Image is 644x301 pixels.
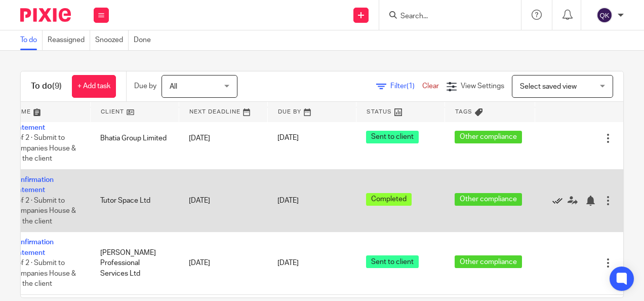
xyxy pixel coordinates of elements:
[95,30,129,50] a: Snoozed
[366,255,419,268] span: Sent to client
[596,7,613,23] img: svg%3E
[170,83,177,90] span: All
[179,169,267,232] td: [DATE]
[12,176,54,194] a: Confirmation statement
[390,83,422,90] span: Filter
[399,12,491,21] input: Search
[31,81,62,92] h1: To do
[134,81,156,91] p: Due by
[134,30,156,50] a: Done
[48,30,90,50] a: Reassigned
[366,131,419,143] span: Sent to client
[455,193,522,206] span: Other compliance
[277,259,299,267] span: [DATE]
[366,193,412,206] span: Completed
[90,232,179,294] td: [PERSON_NAME] Professional Services Ltd
[277,135,299,142] span: [DATE]
[20,30,43,50] a: To do
[20,8,71,22] img: Pixie
[12,259,76,287] span: 1 of 2 · Submit to Companies House & Bill the client
[422,83,439,90] a: Clear
[520,83,577,90] span: Select saved view
[90,107,179,169] td: Bhatia Group Limited
[407,83,415,90] span: (1)
[12,134,76,162] span: 1 of 2 · Submit to Companies House & Bill the client
[277,197,299,204] span: [DATE]
[455,109,472,115] span: Tags
[552,196,568,206] a: Mark as done
[455,131,522,143] span: Other compliance
[72,75,116,98] a: + Add task
[179,107,267,169] td: [DATE]
[461,83,504,90] span: View Settings
[52,82,62,90] span: (9)
[12,114,54,131] a: Confirmation statement
[12,197,76,225] span: 1 of 2 · Submit to Companies House & Bill the client
[90,169,179,232] td: Tutor Space Ltd
[455,255,522,268] span: Other compliance
[12,239,54,256] a: Confirmation statement
[179,232,267,294] td: [DATE]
